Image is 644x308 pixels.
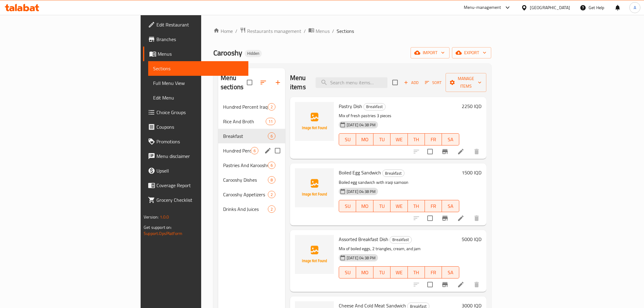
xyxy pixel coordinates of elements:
span: Choice Groups [156,109,243,116]
button: TU [373,200,390,212]
span: SU [341,268,354,277]
span: 6 [268,163,275,168]
button: TH [408,200,425,212]
h6: 2250 IQD [462,102,481,110]
div: Hidden [245,50,262,57]
a: Edit Restaurant [143,17,248,32]
span: Assorted Breakfast Dish [339,235,388,244]
span: MO [359,135,371,144]
div: Carooshy Appetizers [223,191,268,198]
span: Sections [337,27,354,35]
input: search [316,77,387,88]
a: Edit menu item [457,215,464,222]
span: Coverage Report [156,182,243,189]
span: Breakfast [223,132,268,140]
button: Branch-specific-item [438,211,452,226]
button: SA [442,133,459,145]
button: WE [390,200,408,212]
button: SU [339,266,356,278]
span: FR [427,268,439,277]
span: SA [444,268,457,277]
div: items [268,103,275,110]
a: Edit Menu [148,90,248,105]
div: Hundred Percent Iraqi Meat2 [218,100,285,114]
div: Breakfast [390,236,412,243]
div: Menu-management [464,4,501,11]
span: Hundred Percent Iraqi Chicken [223,147,251,154]
a: Choice Groups [143,105,248,120]
span: Promotions [156,138,243,145]
p: Mix of boiled eggs, 2 triangles, cream, and jam [339,245,459,253]
button: FR [425,200,442,212]
a: Upsell [143,163,248,178]
span: TH [410,268,422,277]
div: Drinks And Juices2 [218,202,285,216]
div: Breakfast [363,103,386,110]
span: SU [341,135,354,144]
span: TH [410,135,422,144]
span: 2 [268,192,275,198]
span: WE [393,202,405,211]
a: Restaurants management [240,27,301,35]
span: 2 [268,104,275,110]
span: Sort items [421,78,446,87]
img: Pastry Dish [295,102,334,141]
button: delete [469,211,484,226]
span: MO [359,268,371,277]
span: Drinks And Juices [223,205,268,213]
button: Add [401,78,421,87]
li: / [332,27,334,35]
button: WE [390,133,408,145]
span: 11 [266,119,275,124]
span: TH [410,202,422,211]
span: Add [403,79,419,86]
a: Sections [148,61,248,76]
a: Coupons [143,120,248,134]
div: items [251,147,258,154]
div: items [268,191,275,198]
span: Menu disclaimer [156,152,243,160]
nav: breadcrumb [213,27,491,35]
span: Grocery Checklist [156,196,243,204]
a: Menus [143,47,248,61]
a: Full Menu View [148,76,248,90]
span: Upsell [156,167,243,174]
button: TU [373,266,390,278]
span: Restaurants management [247,27,301,35]
span: SA [444,202,457,211]
span: Branches [156,36,243,43]
span: [DATE] 04:38 PM [344,122,378,128]
button: Add section [271,75,285,90]
span: Hidden [245,51,262,56]
button: TH [408,266,425,278]
span: Select all sections [243,76,256,89]
span: TU [376,135,388,144]
button: SA [442,200,459,212]
button: MO [356,266,373,278]
span: Get support on: [144,223,172,231]
div: Rice And Broth11 [218,114,285,129]
div: items [266,118,275,125]
span: Full Menu View [153,79,243,87]
a: Edit menu item [457,281,464,288]
div: Carooshy Dishes8 [218,173,285,187]
span: WE [393,135,405,144]
span: Breakfast [390,236,411,243]
button: FR [425,266,442,278]
span: SA [444,135,457,144]
div: items [268,132,275,140]
span: MO [359,202,371,211]
a: Menu disclaimer [143,149,248,163]
img: Boiled Egg Sandwich [295,168,334,207]
div: Carooshy Appetizers2 [218,187,285,202]
button: WE [390,266,408,278]
a: Menus [308,27,330,35]
div: Breakfast [382,170,404,177]
span: TU [376,202,388,211]
span: Carooshy Dishes [223,176,268,184]
span: Breakfast [364,103,385,110]
span: 8 [268,177,275,183]
a: Support.OpsPlatform [144,229,182,237]
span: Select to update [424,278,436,291]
